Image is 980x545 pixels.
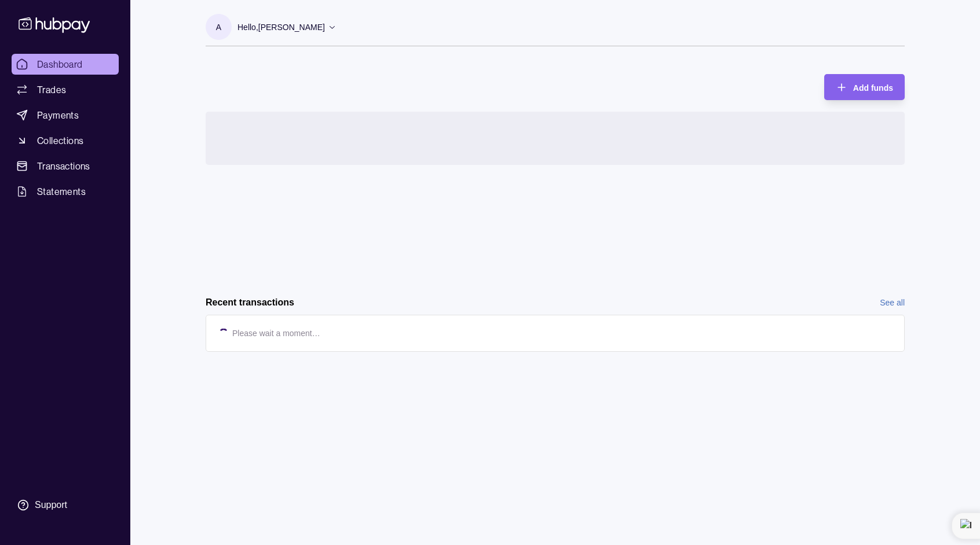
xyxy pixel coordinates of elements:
[12,156,119,176] a: Transactions
[12,105,119,126] a: Payments
[35,499,67,511] div: Support
[12,181,119,202] a: Statements
[12,130,119,151] a: Collections
[37,159,90,173] span: Transactions
[12,54,119,75] a: Dashboard
[12,493,119,517] a: Support
[824,74,905,100] button: Add funds
[37,108,79,122] span: Payments
[237,21,325,34] p: Hello, [PERSON_NAME]
[37,185,86,198] span: Statements
[853,83,893,93] span: Add funds
[232,327,320,340] p: Please wait a moment…
[12,79,119,100] a: Trades
[37,134,83,148] span: Collections
[206,296,294,309] h2: Recent transactions
[216,21,221,34] p: A
[37,57,83,71] span: Dashboard
[37,83,66,97] span: Trades
[880,296,905,309] a: See all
